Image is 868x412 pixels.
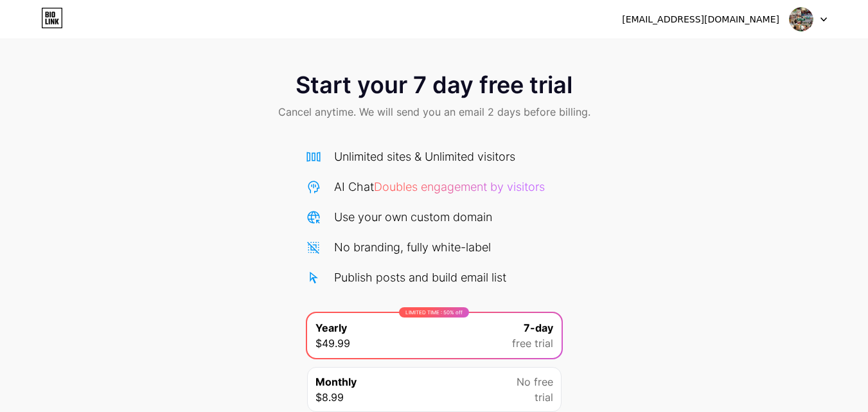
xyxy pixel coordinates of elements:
[334,208,492,226] div: Use your own custom domain
[315,390,344,405] span: $8.99
[524,320,553,336] span: 7-day
[334,238,491,256] div: No branding, fully white-label
[315,320,347,336] span: Yearly
[622,13,779,26] div: [EMAIL_ADDRESS][DOMAIN_NAME]
[334,178,545,195] div: AI Chat
[512,336,553,351] span: free trial
[315,374,357,390] span: Monthly
[334,269,506,286] div: Publish posts and build email list
[517,374,553,390] span: No free
[278,104,590,120] span: Cancel anytime. We will send you an email 2 days before billing.
[315,336,350,351] span: $49.99
[374,180,545,193] span: Doubles engagement by visitors
[399,307,469,318] div: LIMITED TIME : 50% off
[296,72,572,98] span: Start your 7 day free trial
[535,390,553,405] span: trial
[334,148,515,165] div: Unlimited sites & Unlimited visitors
[789,7,813,31] img: wafiqaiskrim wafiqicecream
